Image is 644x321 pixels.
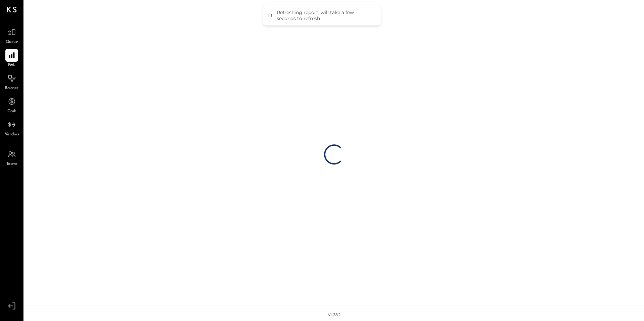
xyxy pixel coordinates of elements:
[5,85,19,91] span: Balance
[0,148,23,167] a: Teams
[0,95,23,115] a: Cash
[0,72,23,91] a: Balance
[277,9,374,21] div: Refreshing report, will take a few seconds to refresh
[6,39,18,45] span: Queue
[0,26,23,45] a: Queue
[328,312,340,318] div: v 4.38.2
[7,109,16,115] span: Cash
[5,132,19,138] span: Vendors
[0,118,23,138] a: Vendors
[8,62,16,68] span: P&L
[0,49,23,68] a: P&L
[6,161,17,167] span: Teams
